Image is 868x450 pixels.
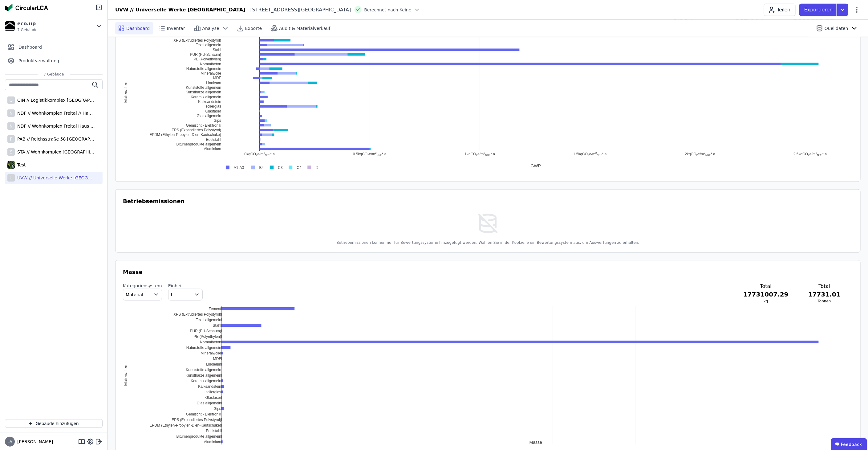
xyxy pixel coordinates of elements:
[808,283,841,290] h3: Total
[808,299,841,304] h3: Tonnen
[168,283,203,289] label: Einheit
[7,174,15,182] div: U
[7,148,15,156] div: S
[7,122,15,130] div: N
[245,25,262,31] span: Exporte
[7,96,15,104] div: G
[15,149,95,155] div: STA // Wohnkomplex [GEOGRAPHIC_DATA]
[825,25,848,31] span: Quelldaten
[15,439,53,445] span: [PERSON_NAME]
[808,290,841,299] h3: 17731.01
[279,25,330,31] span: Audit & Materialverkauf
[7,160,15,170] img: Test
[18,58,59,64] span: Produktverwaltung
[764,4,796,16] button: Teilen
[168,289,203,301] button: t
[123,197,185,206] h3: Betriebsemissionen
[126,292,143,298] span: Material
[202,25,219,31] span: Analyse
[743,290,789,299] h3: 17731007.29
[364,7,411,13] span: Berechnet nach Keine
[123,289,162,301] button: Material
[15,136,95,142] div: PAB // Reichsstraße 58 [GEOGRAPHIC_DATA]
[7,109,15,117] div: N
[17,20,38,27] div: eco.up
[5,21,15,31] img: eco.up
[15,110,95,116] div: NDF // Wohnkomplex Freital // Haus B1
[126,25,150,31] span: Dashboard
[123,268,853,276] h3: Masse
[167,25,185,31] span: Inventar
[476,212,500,235] img: empty-state
[15,123,95,129] div: NDF // Wohnkomplex Freital Haus B2
[17,27,38,32] span: 7 Gebäude
[7,440,12,444] span: LA
[115,6,245,14] div: UVW // Universelle Werke [GEOGRAPHIC_DATA]
[743,299,789,304] h3: kg
[5,419,103,428] button: Gebäude hinzufügen
[336,240,639,245] div: Betriebemissionen können nur für Bewertungssysteme hinzugefügt werden. Wählen Sie in der Kopfzeil...
[245,6,351,14] div: [STREET_ADDRESS][GEOGRAPHIC_DATA]
[743,283,789,290] h3: Total
[123,283,162,289] label: Kategoriensystem
[7,135,15,143] div: P
[38,72,70,77] span: 7 Gebäude
[15,175,95,181] div: UVW // Universelle Werke [GEOGRAPHIC_DATA]
[15,97,95,103] div: GIN // Logistikkomplex [GEOGRAPHIC_DATA]
[804,6,834,14] p: Exportieren
[171,292,173,298] span: t
[15,162,26,168] div: Test
[18,44,42,50] span: Dashboard
[5,4,48,11] img: Concular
